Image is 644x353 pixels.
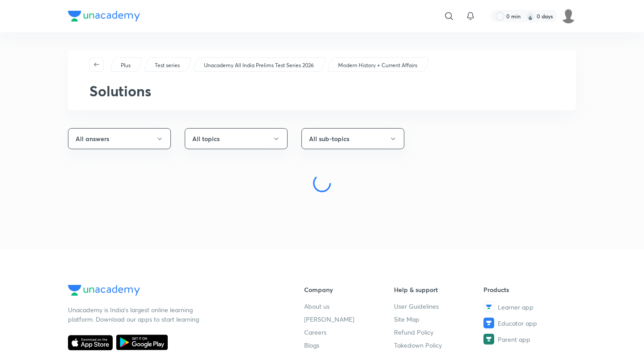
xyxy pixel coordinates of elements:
[394,285,484,294] h6: Help & support
[68,11,140,22] img: Company Logo
[394,301,484,311] a: User Guidelines
[185,128,288,149] button: All topics
[483,318,573,328] a: Educator app
[304,327,326,337] span: Careers
[338,61,417,69] p: Modern History + Current Affairs
[561,9,576,24] img: nope
[68,305,202,324] p: Unacademy is India’s largest online learning platform. Download our apps to start learning
[304,285,394,294] h6: Company
[153,61,182,69] a: Test series
[204,61,314,69] p: Unacademy All India Prelims Test Series 2026
[498,302,534,312] span: Learner app
[304,301,394,311] a: About us
[203,61,316,69] a: Unacademy All India Prelims Test Series 2026
[119,61,132,69] a: Plus
[483,285,573,294] h6: Products
[526,12,535,21] img: streak
[483,301,494,312] img: Learner app
[394,340,484,350] a: Takedown Policy
[121,61,131,69] p: Plus
[301,128,404,149] button: All sub-topics
[68,128,171,149] button: All answers
[483,318,494,328] img: Educator app
[304,340,394,350] a: Blogs
[155,61,180,69] p: Test series
[483,334,494,344] img: Parent app
[483,301,573,312] a: Learner app
[498,335,530,344] span: Parent app
[483,334,573,344] a: Parent app
[337,61,419,69] a: Modern History + Current Affairs
[89,82,555,99] h2: Solutions
[68,285,275,298] a: Company Logo
[304,314,394,324] a: [PERSON_NAME]
[68,285,140,296] img: Company Logo
[394,327,484,337] a: Refund Policy
[498,319,537,328] span: Educator app
[394,314,484,324] a: Site Map
[304,327,394,337] a: Careers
